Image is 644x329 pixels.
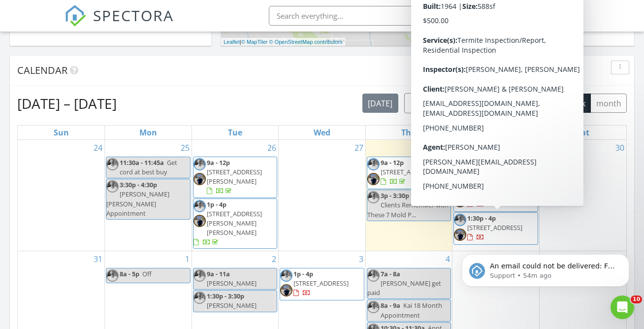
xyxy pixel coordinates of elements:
span: Off [142,269,152,278]
a: 1p - 4p [STREET_ADDRESS][PERSON_NAME][PERSON_NAME] [193,198,278,249]
span: [STREET_ADDRESS] [381,167,436,176]
img: img_1950_1.jpg [106,158,119,170]
a: Go to September 3, 2025 [357,251,365,267]
span: 11:30a - 11:45a [120,158,164,167]
img: img_1950_1.jpg [454,214,466,226]
img: img_1950_1.jpg [106,269,119,282]
a: © MapTiler [241,39,268,45]
span: Termite Reinspect Circle S [467,158,521,176]
td: Go to August 27, 2025 [279,140,366,251]
a: 10a - 12p [STREET_ADDRESS] [453,179,538,211]
td: Go to August 26, 2025 [192,140,279,251]
a: Go to August 26, 2025 [265,140,278,156]
a: 1p - 4p [STREET_ADDRESS][PERSON_NAME][PERSON_NAME] [193,200,262,247]
a: © OpenStreetMap contributors [269,39,343,45]
span: [STREET_ADDRESS][PERSON_NAME] [207,167,262,186]
img: img_1950_1.jpg [193,200,206,212]
a: Go to September 2, 2025 [270,251,278,267]
a: Go to September 1, 2025 [183,251,192,267]
a: 9a - 12p [STREET_ADDRESS][PERSON_NAME] [207,158,262,196]
span: 9a - 9:30a [467,158,496,167]
span: [STREET_ADDRESS] [467,190,522,198]
img: img_9058.jpeg [280,284,292,296]
span: 1p - 4p [293,269,313,278]
button: 4 wk [563,94,591,113]
a: Go to August 30, 2025 [613,140,626,156]
div: | [221,38,345,46]
a: 1:30p - 4p [STREET_ADDRESS] [467,214,522,241]
img: img_1950_1.jpg [367,269,380,282]
span: 3:30p - 4:30p [120,180,157,189]
iframe: Intercom notifications message [447,233,644,302]
a: 1:30p - 4p [STREET_ADDRESS] [453,212,538,245]
a: Leaflet [224,39,240,45]
a: Friday [489,126,503,139]
a: Go to September 4, 2025 [444,251,452,267]
td: Go to August 29, 2025 [452,140,540,251]
img: img_1950_1.jpg [454,158,466,170]
a: Go to August 31, 2025 [92,251,104,267]
a: Go to August 29, 2025 [526,140,539,156]
span: Get cord at best buy [120,158,177,176]
button: [DATE] [362,94,398,113]
a: 1p - 4p [STREET_ADDRESS] [280,268,364,300]
a: Tuesday [226,126,244,139]
a: Sunday [52,126,71,139]
a: Monday [137,126,159,139]
a: 9a - 12p [STREET_ADDRESS] [367,157,451,189]
button: month [590,94,627,113]
td: Go to August 25, 2025 [105,140,192,251]
iframe: Intercom live chat [611,296,634,319]
a: Go to August 27, 2025 [353,140,365,156]
td: Go to August 28, 2025 [365,140,452,251]
a: SPECTORA [64,13,174,34]
span: 9a - 11a [207,269,230,278]
span: [PERSON_NAME] [207,301,257,310]
span: [PERSON_NAME] [PERSON_NAME] Appointment [106,190,169,217]
a: Thursday [399,126,419,139]
span: [PERSON_NAME] get paid [367,279,441,297]
span: 1:30p - 4p [467,214,496,223]
a: 10a - 12p [STREET_ADDRESS] [467,180,522,208]
div: [PERSON_NAME] [502,6,566,16]
img: img_1950_1.jpg [193,158,206,170]
img: img_9058.jpeg [454,195,466,207]
span: [STREET_ADDRESS] [467,223,522,232]
span: 10a - 12p [467,180,494,189]
a: Go to August 25, 2025 [179,140,192,156]
a: 1p - 4p [STREET_ADDRESS] [293,269,349,297]
span: 7a - 8a [381,269,400,278]
button: list [455,94,478,113]
span: [STREET_ADDRESS] [293,279,349,288]
img: img_1950_1.jpg [367,191,380,203]
img: img_1950_1.jpg [280,269,292,282]
a: 9a - 12p [STREET_ADDRESS] [381,158,436,186]
a: Go to August 28, 2025 [439,140,452,156]
span: 10 [631,296,642,303]
span: 1:30p - 3:30p [207,292,244,300]
img: img_9058.jpeg [193,215,206,227]
img: img_1950_1.jpg [454,180,466,193]
button: day [477,94,502,113]
span: 8a - 9a [381,301,400,310]
span: 9a - 12p [381,158,404,167]
td: Go to August 24, 2025 [18,140,105,251]
img: img_1950_1.jpg [367,158,380,170]
a: Saturday [575,126,591,139]
div: TRW Inspections [512,16,573,26]
span: Kai 18 Month Appointment [381,301,442,319]
img: img_1950_1.jpg [193,292,206,304]
img: img_9058.jpeg [193,173,206,185]
img: img_9058.jpeg [454,229,466,241]
h2: [DATE] – [DATE] [17,94,117,113]
img: img_1950_1.jpg [106,180,119,193]
img: img_1950_1.jpg [193,269,206,282]
span: 3p - 3:30p [381,191,409,200]
img: img_1950_1.jpg [367,301,380,313]
button: Previous [404,93,427,113]
img: The Best Home Inspection Software - Spectora [64,5,86,27]
span: Be The Pro Clients Remember with These 7 Mold P... [367,191,449,219]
